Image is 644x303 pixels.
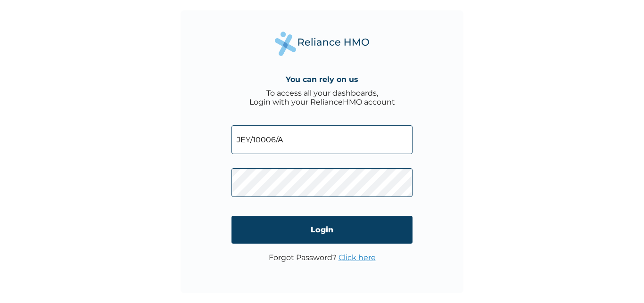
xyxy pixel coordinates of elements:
[269,253,376,262] p: Forgot Password?
[275,32,369,56] img: Reliance Health's Logo
[231,125,413,154] input: Email address or HMO ID
[286,75,358,84] h4: You can rely on us
[339,253,376,262] a: Click here
[231,216,413,244] input: Login
[249,89,395,106] div: To access all your dashboards, Login with your RelianceHMO account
